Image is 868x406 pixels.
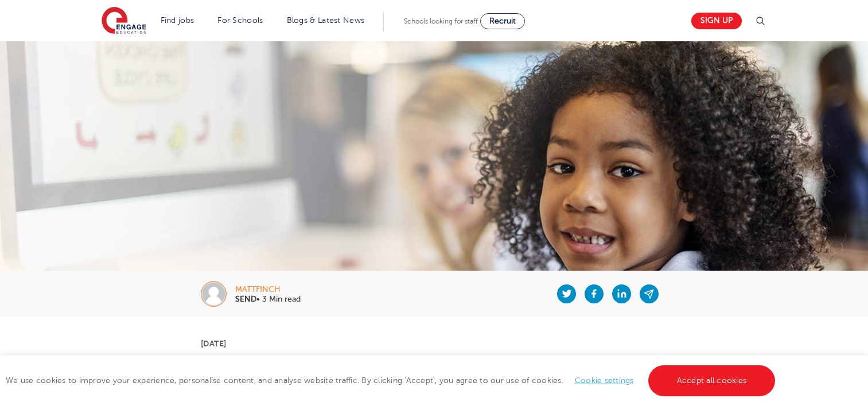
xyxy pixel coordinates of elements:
[404,17,478,25] span: Schools looking for staff
[201,339,667,348] p: [DATE]
[6,376,778,385] span: We use cookies to improve your experience, personalise content, and analyse website traffic. By c...
[287,16,365,25] a: Blogs & Latest News
[691,13,742,29] a: Sign up
[575,376,634,385] a: Cookie settings
[648,365,776,396] a: Accept all cookies
[489,17,516,25] span: Recruit
[102,7,146,36] img: Engage Education
[235,295,256,303] b: SEND
[235,286,301,294] div: mattfinch
[161,16,194,25] a: Find jobs
[480,13,525,29] a: Recruit
[235,295,301,303] p: • 3 Min read
[217,16,263,25] a: For Schools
